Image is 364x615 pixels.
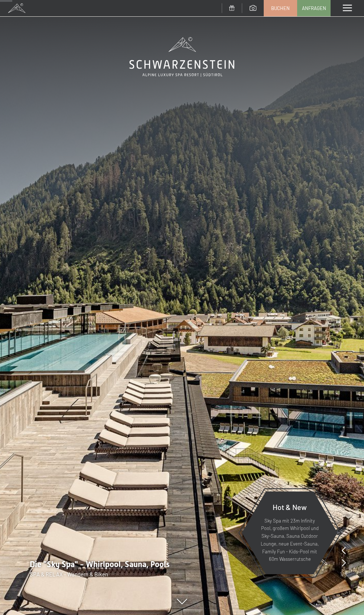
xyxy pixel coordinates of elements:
a: Anfragen [298,0,330,16]
span: 1 [340,570,342,578]
span: 8 [344,570,347,578]
span: SPA & RELAX - Wandern & Biken [30,571,108,578]
span: / [342,570,344,578]
p: Sky Spa mit 23m Infinity Pool, großem Whirlpool und Sky-Sauna, Sauna Outdoor Lounge, neue Event-S... [260,517,319,563]
a: Hot & New Sky Spa mit 23m Infinity Pool, großem Whirlpool und Sky-Sauna, Sauna Outdoor Lounge, ne... [241,491,338,575]
span: Hot & New [273,503,307,511]
span: Buchen [271,5,290,12]
span: Die "Sky Spa" - Whirlpool, Sauna, Pools [30,560,170,569]
a: Buchen [264,0,297,16]
span: Anfragen [302,5,326,12]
